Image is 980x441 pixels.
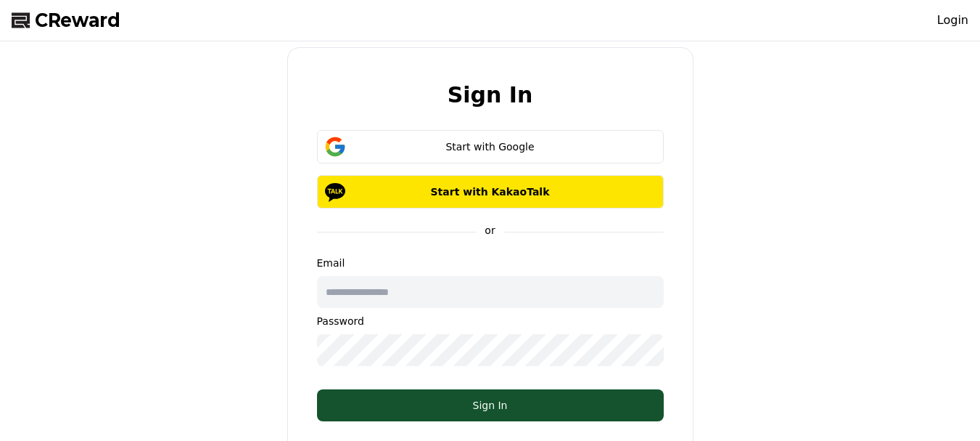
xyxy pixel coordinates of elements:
p: Password [317,314,664,328]
p: Start with KakaoTalk [338,185,643,199]
button: Start with Google [317,130,664,163]
div: Start with Google [338,139,643,154]
span: CReward [35,9,120,32]
p: Email [317,256,664,270]
div: Sign In [346,398,635,413]
button: Start with KakaoTalk [317,175,664,209]
p: or [476,223,503,238]
button: Sign In [317,389,664,421]
a: Login [937,12,968,29]
a: CReward [12,9,120,32]
h2: Sign In [448,83,533,107]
